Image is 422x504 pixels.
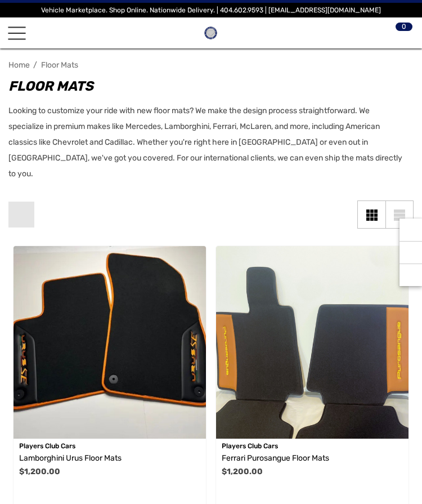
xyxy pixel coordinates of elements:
span: $1,200.00 [222,467,263,476]
a: Lamborghini Urus Floor Mats,$1,200.00 [19,452,200,465]
img: Ferrari Purosangue Floor Mats [216,246,408,439]
a: Toggle menu [8,24,26,42]
svg: Top [399,269,422,280]
a: Cart with 0 items [389,25,407,41]
svg: Social Media [405,247,416,258]
span: Vehicle Marketplace. Shop Online. Nationwide Delivery. | 404.602.9593 | [EMAIL_ADDRESS][DOMAIN_NAME] [41,6,381,14]
img: Players Club | Cars For Sale [201,24,220,42]
span: Lamborghini Urus Floor Mats [19,453,122,463]
a: Lamborghini Urus Floor Mats,$1,200.00 [14,246,206,439]
svg: Search [35,25,51,41]
a: Search [34,25,51,41]
nav: Breadcrumb [8,55,414,75]
svg: Recently Viewed [405,224,416,235]
h1: Floor Mats [8,76,402,96]
span: Floor Mats [41,60,78,70]
a: Home [8,60,30,70]
a: Ferrari Purosangue Floor Mats,$1,200.00 [216,246,408,439]
img: Lamborghini Urus Floor Mats For Sale [14,246,206,439]
svg: Account [365,25,381,41]
p: Players Club Cars [222,439,403,453]
span: Ferrari Purosangue Floor Mats [222,453,329,463]
p: Looking to customize your ride with new floor mats? We make the design process straightforward. W... [8,103,402,182]
a: Grid View [357,200,385,229]
a: Floor Mats [41,60,95,70]
p: Players Club Cars [19,439,200,453]
svg: Review Your Cart [391,25,407,41]
span: Toggle menu [8,32,26,33]
a: Ferrari Purosangue Floor Mats,$1,200.00 [222,452,403,465]
a: List View [385,200,414,229]
span: 0 [396,23,412,31]
span: $1,200.00 [19,467,60,476]
a: Sign in [363,25,381,41]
